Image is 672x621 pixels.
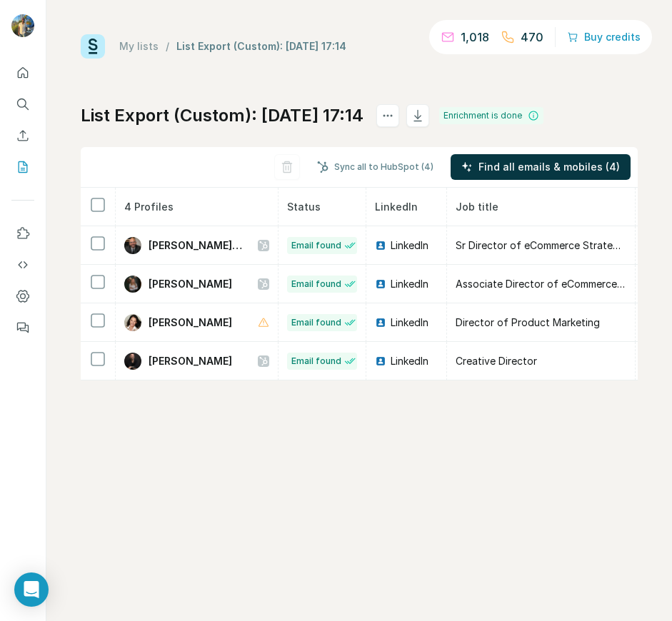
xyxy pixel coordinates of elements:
div: List Export (Custom): [DATE] 17:14 [176,39,346,54]
img: Avatar [124,237,141,254]
div: Enrichment is done [439,107,543,124]
img: Avatar [124,353,141,370]
button: Search [11,91,34,117]
span: [PERSON_NAME] [149,315,232,330]
span: Status [287,201,321,213]
button: Quick start [11,60,34,86]
button: Use Surfe API [11,252,34,278]
button: Buy credits [567,27,641,47]
img: LinkedIn logo [375,240,386,251]
span: 4 Profiles [124,201,174,213]
span: [PERSON_NAME], MBA [149,238,244,253]
h1: List Export (Custom): [DATE] 17:14 [81,104,363,127]
img: LinkedIn logo [375,317,386,328]
span: Creative Director [456,355,537,367]
span: LinkedIn [391,277,428,291]
button: actions [376,104,399,127]
img: Surfe Logo [81,34,105,59]
span: Email found [291,278,341,291]
span: [PERSON_NAME] [149,277,232,291]
span: Email found [291,239,341,252]
button: Sync all to HubSpot (4) [307,156,443,178]
a: My lists [119,40,159,52]
img: Avatar [124,314,141,331]
button: Use Surfe on LinkedIn [11,221,34,246]
span: Find all emails & mobiles (4) [478,160,620,174]
span: LinkedIn [391,238,428,253]
button: Feedback [11,315,34,340]
p: 1,018 [461,29,489,46]
span: Sr Director of eCommerce Strategic Growth [456,239,665,251]
span: Email found [291,316,341,329]
span: [PERSON_NAME] [149,354,232,368]
span: Director of Product Marketing [456,316,600,328]
span: Email found [291,355,341,368]
span: LinkedIn [391,354,428,368]
li: / [166,39,169,54]
div: Open Intercom Messenger [14,572,49,607]
img: Avatar [124,276,141,293]
p: 470 [521,29,543,46]
button: Dashboard [11,283,34,309]
button: My lists [11,154,34,180]
span: LinkedIn [375,201,418,213]
img: LinkedIn logo [375,355,386,367]
span: Job title [456,201,498,213]
span: LinkedIn [391,315,428,330]
img: LinkedIn logo [375,278,386,290]
button: Enrich CSV [11,123,34,148]
button: Find all emails & mobiles (4) [451,154,631,180]
img: Avatar [11,14,34,37]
